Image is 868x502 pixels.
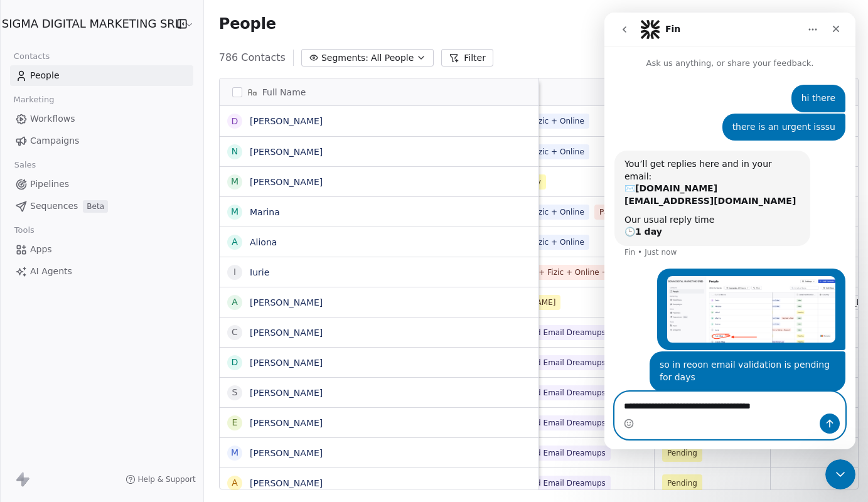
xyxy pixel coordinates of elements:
a: AI Agents [10,261,193,282]
a: People [10,65,193,86]
a: [PERSON_NAME] [250,478,323,488]
a: [PERSON_NAME] [250,116,323,126]
a: Aliona [250,237,277,247]
span: People [30,69,60,82]
iframe: Intercom live chat [825,459,855,489]
div: M [231,175,238,188]
div: I [233,265,236,279]
div: A [232,296,238,309]
a: Apps [10,239,193,260]
span: SIGMA DIGITAL MARKETING SRL [2,16,181,32]
button: SIGMA DIGITAL MARKETING SRL [15,13,161,35]
span: Campaigns [30,134,79,147]
span: Segments: [321,51,368,65]
span: People [219,14,276,33]
span: Workflows [30,112,75,125]
a: Iurie [250,267,269,277]
span: Web Design Services Lead Recovery [399,174,546,190]
span: Full Name [262,86,306,99]
span: Help & Support [138,474,196,484]
div: A [232,235,238,248]
a: Pipelines [10,174,193,195]
a: [PERSON_NAME] [250,418,323,428]
a: [PERSON_NAME] [250,358,323,368]
span: Contacts [8,47,55,66]
a: Marina [250,207,280,217]
span: Masterclass Clienți B2B cu Ai și Cold Email Dreamups [399,446,611,461]
span: Payment + Masterclass Clienți B2B + Fizic + Online + Payment [594,205,842,220]
span: Pipelines [30,178,69,191]
span: 786 Contacts [219,50,286,65]
a: [PERSON_NAME] [250,147,323,157]
span: Lead + Masterclass Clienți B2B + Fizic + Online [399,205,589,220]
span: Masterclass Clienți B2B cu Ai și Cold Email Dreamups [399,476,611,491]
div: C [232,326,238,339]
a: Help & Support [126,474,196,484]
div: grid [220,106,539,490]
a: [PERSON_NAME] [250,177,323,187]
span: Lead + Masterclass Clienți B2B + Fizic + Online [399,144,589,159]
div: D [231,115,238,128]
div: Full Name [220,78,538,105]
span: Lead + Masterclass Clienți B2B + Fizic + Online [399,235,589,250]
div: M [231,446,238,459]
span: AI Agents [30,265,72,278]
div: M [231,205,238,218]
span: Beta [83,200,108,213]
div: E [232,416,237,429]
div: D [231,356,238,369]
a: [PERSON_NAME] [250,328,323,338]
span: Apps [30,243,52,256]
a: [PERSON_NAME] [250,448,323,458]
span: Marketing [8,90,60,109]
div: N [231,145,237,158]
div: S [232,386,237,399]
button: Filter [441,49,493,67]
span: Sequences [30,200,78,213]
a: Campaigns [10,131,193,151]
span: Sales [9,156,41,174]
span: Pending [667,447,697,459]
iframe: Intercom live chat [604,13,855,449]
a: Workflows [10,109,193,129]
span: All People [371,51,414,65]
span: Tools [9,221,40,240]
span: Lead + Masterclass Clienți B2B + Fizic + Online [399,114,589,129]
a: [PERSON_NAME] [250,388,323,398]
a: SequencesBeta [10,196,193,216]
div: A [232,476,238,489]
a: [PERSON_NAME] [250,297,323,307]
span: Pending [667,477,697,489]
